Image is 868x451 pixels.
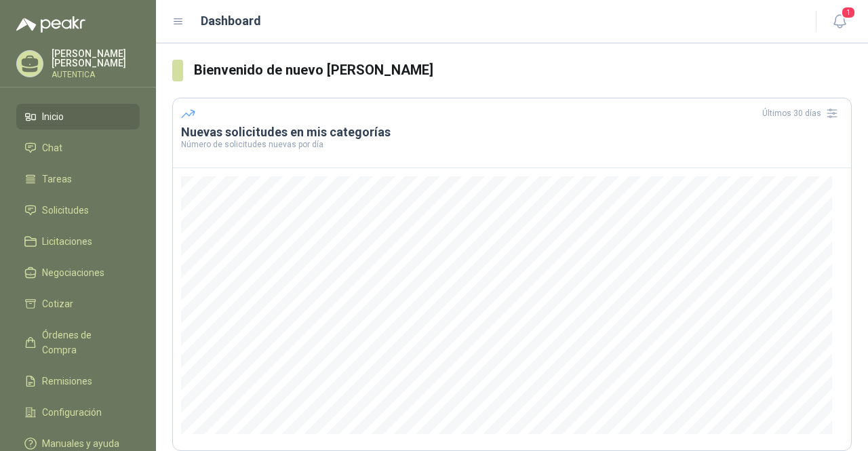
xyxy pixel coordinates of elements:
[42,265,104,280] span: Negociaciones
[16,368,140,394] a: Remisiones
[52,71,140,79] p: AUTENTICA
[16,229,140,254] a: Licitaciones
[16,260,140,286] a: Negociaciones
[16,399,140,425] a: Configuración
[201,12,261,31] h1: Dashboard
[42,405,102,420] span: Configuración
[762,102,843,124] div: Últimos 30 días
[181,140,843,149] p: Número de solicitudes nuevas por día
[42,436,119,451] span: Manuales y ayuda
[42,172,72,187] span: Tareas
[42,109,64,124] span: Inicio
[16,166,140,192] a: Tareas
[42,234,92,249] span: Licitaciones
[827,9,852,34] button: 1
[194,60,852,81] h3: Bienvenido de nuevo [PERSON_NAME]
[16,197,140,223] a: Solicitudes
[42,296,73,311] span: Cotizar
[42,140,62,155] span: Chat
[16,16,85,33] img: Logo peakr
[42,203,89,218] span: Solicitudes
[16,135,140,161] a: Chat
[16,104,140,130] a: Inicio
[42,328,127,357] span: Órdenes de Compra
[841,6,856,19] span: 1
[181,124,843,140] h3: Nuevas solicitudes en mis categorías
[16,291,140,317] a: Cotizar
[52,49,140,68] p: [PERSON_NAME] [PERSON_NAME]
[16,322,140,363] a: Órdenes de Compra
[42,374,92,389] span: Remisiones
